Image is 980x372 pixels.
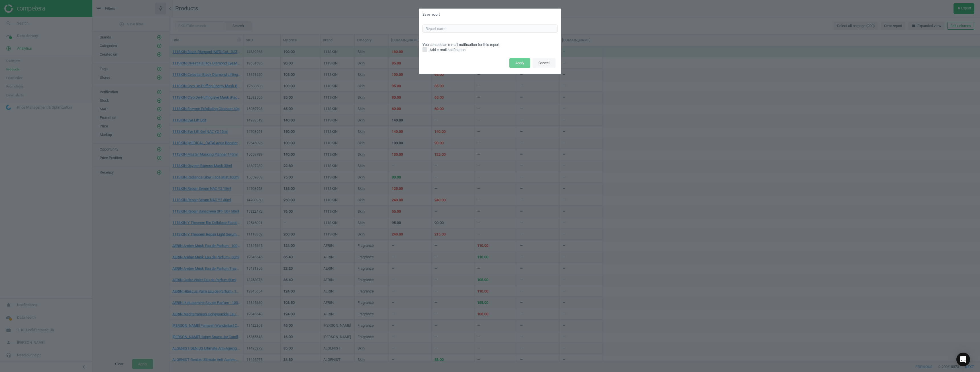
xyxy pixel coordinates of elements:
span: You can add an e-mail notification for this report [422,42,499,47]
button: Apply [509,58,530,68]
span: Add e-mail notification [428,47,467,52]
div: Open Intercom Messenger [956,353,970,366]
h5: Save report [422,12,440,17]
input: Report name [422,25,558,33]
button: Cancel [532,58,556,68]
